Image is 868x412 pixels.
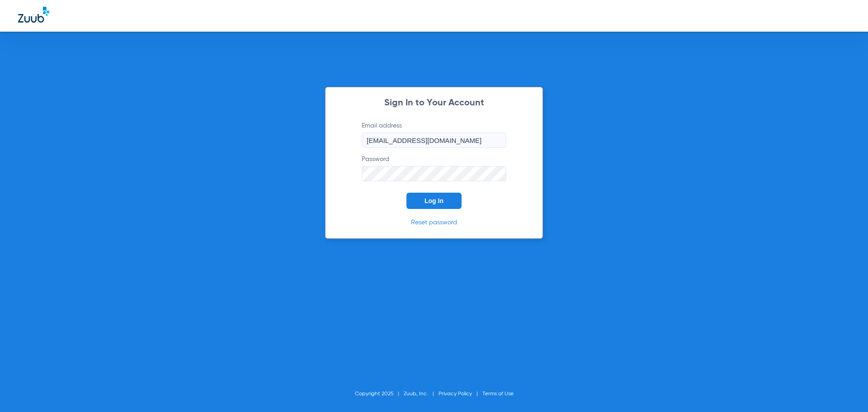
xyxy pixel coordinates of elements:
[482,391,514,397] a: Terms of Use
[355,389,404,398] li: Copyright 2025
[404,389,439,398] li: Zuub, Inc.
[411,219,457,226] a: Reset password
[18,7,49,23] img: Zuub Logo
[362,121,506,148] label: Email address
[362,155,506,181] label: Password
[439,391,472,397] a: Privacy Policy
[406,193,462,209] button: Log In
[348,99,520,108] h2: Sign In to Your Account
[362,166,506,181] input: Password
[425,197,443,204] span: Log In
[362,133,506,148] input: Email address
